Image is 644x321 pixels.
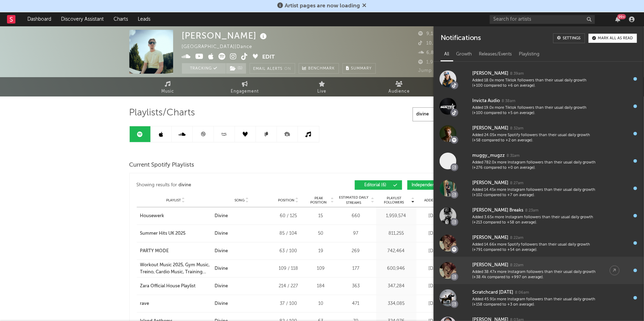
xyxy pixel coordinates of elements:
div: 19 [308,248,334,255]
div: 97 [338,230,374,237]
div: Summer Hits UK 2025 [140,230,186,237]
div: 214 / 227 [273,283,304,290]
a: Invicta Audio8:38amAdded 19.0x more Tiktok followers than their usual daily growth (+100 compared... [434,93,644,120]
div: Divine [215,213,228,220]
div: 471 [338,300,374,307]
div: 60 / 125 [273,213,304,220]
div: rave [140,300,149,307]
div: Scratchcard [DATE] [472,288,513,297]
div: 269 [338,248,374,255]
div: Growth [453,48,475,60]
button: Edit [263,53,275,62]
div: 8:27am [510,181,523,186]
div: Divine [215,283,228,290]
span: Playlists/Charts [129,109,195,117]
div: [DATE] [418,248,453,255]
div: Releases/Events [475,48,515,60]
div: Divine [215,230,228,237]
div: All [441,48,453,60]
div: 811,255 [378,230,415,237]
div: 15 [308,213,334,220]
div: Added 782.0x more Instagram followers than their usual daily growth (+276 compared to +0 on avera... [472,160,596,171]
a: Discovery Assistant [56,12,109,26]
div: Mark all as read [598,36,633,40]
span: Estimated Daily Streams [338,195,370,206]
div: 8:22am [510,235,523,241]
span: Current Spotify Playlists [129,161,195,169]
button: Mark all as read [589,34,637,43]
button: Email AlertsOn [250,63,295,74]
div: [GEOGRAPHIC_DATA] | Dance [182,43,269,51]
a: Charts [109,12,133,26]
span: ( 1 ) [226,63,246,74]
span: Engagement [231,87,259,96]
a: Dashboard [22,12,56,26]
button: (1) [226,63,246,74]
span: Music [161,87,174,96]
div: Settings [563,36,581,40]
div: 50 [308,230,334,237]
div: [DATE] [418,300,453,307]
div: Divine [215,265,228,272]
div: Added 3.65x more Instagram followers than their usual daily growth (+213 compared to +58 on avera... [472,215,596,226]
a: Settings [553,33,585,43]
button: Tracking [182,63,226,74]
input: Search for artists [490,15,595,24]
a: [PERSON_NAME]8:22amAdded 14.66x more Spotify followers than their usual daily growth (+791 compar... [434,229,644,257]
div: Showing results for [137,180,322,190]
span: 6,834 [419,51,440,55]
div: [PERSON_NAME] [472,261,508,269]
div: 363 [338,283,374,290]
span: Audience [388,87,410,96]
div: 184 [308,283,334,290]
div: muggy_mugzz [472,152,505,160]
span: Artist pages are now loading [285,3,360,9]
span: Added On [425,198,443,202]
a: PARTY MODE [140,248,211,255]
div: [DATE] [418,283,453,290]
div: [DATE] [418,213,453,220]
span: 9,194 [419,32,440,36]
a: Engagement [206,77,284,96]
a: Benchmark [299,63,339,74]
div: [PERSON_NAME] [472,124,508,133]
div: 85 / 104 [273,230,304,237]
div: [PERSON_NAME] [472,69,508,78]
span: Jump Score: 83.1 [419,68,459,73]
button: Editorial(6) [355,180,402,190]
div: [DATE] [418,265,453,272]
div: 334,085 [378,300,415,307]
div: Notifications [441,33,481,43]
span: Position [278,198,294,202]
a: muggy_mugzz8:31amAdded 782.0x more Instagram followers than their usual daily growth (+276 compar... [434,147,644,175]
div: Divine [215,300,228,307]
span: Benchmark [309,65,335,73]
div: 742,464 [378,248,415,255]
a: Scratchcard [DATE]8:06amAdded 45.91x more Instagram followers than their usual daily growth (+158... [434,284,644,312]
div: 8:38am [502,99,515,104]
div: 660 [338,213,374,220]
span: Dismiss [362,3,367,9]
button: Summary [343,63,376,74]
div: Added 14.66x more Spotify followers than their usual daily growth (+791 compared to +54 on average). [472,242,596,253]
div: 109 [308,265,334,272]
div: 37 / 100 [273,300,304,307]
div: Added 18.0x more Tiktok followers than their usual daily growth (+100 compared to +6 on average). [472,78,596,89]
a: rave [140,300,211,307]
a: Live [284,77,361,96]
div: 8:32am [510,126,523,131]
div: 63 / 100 [273,248,304,255]
a: Leads [133,12,155,26]
span: Playlist Followers [378,196,411,205]
a: Workout Music 2025, Gym Music, Treino, Cardio Music, Training Music, Fitness Motivation, Bass Music [140,262,211,275]
span: Independent ( 11 ) [412,183,445,187]
button: Independent(11) [407,180,455,190]
a: [PERSON_NAME]8:27amAdded 14.45x more Instagram followers than their usual daily growth (+102 comp... [434,175,644,202]
div: Added 45.91x more Instagram followers than their usual daily growth (+158 compared to +3 on avera... [472,297,596,308]
div: 109 / 118 [273,265,304,272]
span: Editorial ( 6 ) [359,183,392,187]
div: [DATE] [418,230,453,237]
a: Zara Official House Playlist [140,283,211,290]
div: 177 [338,265,374,272]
